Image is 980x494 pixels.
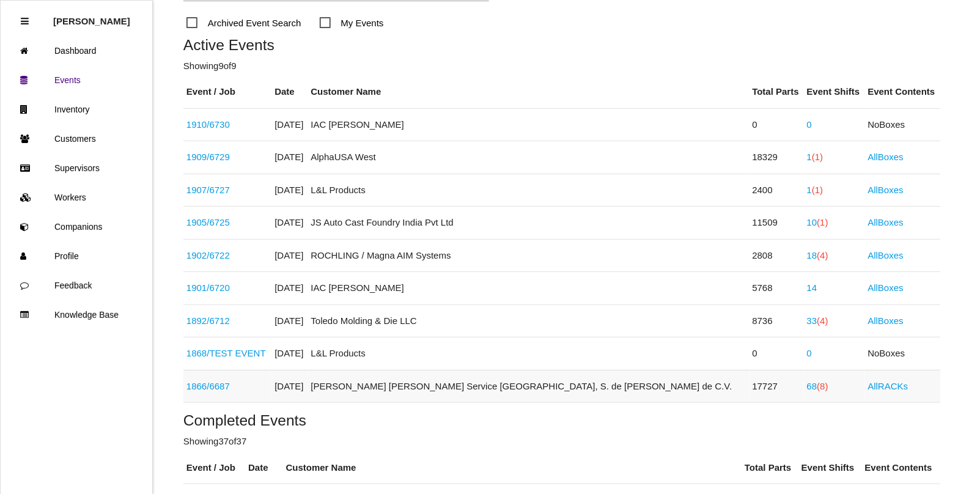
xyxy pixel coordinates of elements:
a: 1892/6712 [186,315,230,326]
a: 10(1) [807,217,828,227]
a: AllBoxes [868,282,904,293]
td: 8736 [750,304,804,337]
a: 1909/6729 [186,152,230,162]
td: 2400 [750,174,804,207]
div: 8203J2B [186,118,268,132]
td: 0 [750,108,804,141]
div: 68425775AD [186,249,268,263]
th: Event Contents [865,76,941,108]
div: PJ6B S045A76 AG3JA6 [186,281,268,295]
h5: Completed Events [183,412,941,429]
h5: Active Events [183,37,941,53]
td: [DATE] [271,239,308,272]
a: 0 [807,119,812,130]
td: L&L Products [308,337,750,370]
a: 0 [807,348,812,358]
a: 33(4) [807,315,828,326]
span: (1) [817,217,828,227]
td: 17727 [750,370,804,403]
th: Customer Name [308,76,750,108]
a: 1901/6720 [186,282,230,293]
td: AlphaUSA West [308,141,750,174]
span: (8) [817,381,828,391]
a: Customers [1,124,152,153]
a: Supervisors [1,153,152,183]
th: Event / Job [183,452,245,484]
p: Rosie Blandino [53,7,130,26]
th: Event Shifts [804,76,865,108]
th: Customer Name [283,452,742,484]
td: [DATE] [271,207,308,240]
span: My Events [320,15,384,31]
a: Profile [1,241,152,271]
td: [DATE] [271,141,308,174]
span: (4) [817,250,828,260]
a: 18(4) [807,250,828,260]
a: 1907/6727 [186,185,230,195]
th: Total Parts [750,76,804,108]
td: 11509 [750,207,804,240]
td: 18329 [750,141,804,174]
p: Showing 37 of 37 [183,435,941,449]
span: Archived Event Search [186,15,301,31]
a: 1(1) [807,152,823,162]
a: Feedback [1,271,152,300]
td: [DATE] [271,272,308,305]
td: [DATE] [271,174,308,207]
a: 68(8) [807,381,828,391]
th: Date [271,76,308,108]
td: [PERSON_NAME] [PERSON_NAME] Service [GEOGRAPHIC_DATA], S. de [PERSON_NAME] de C.V. [308,370,750,403]
td: [DATE] [271,108,308,141]
div: LJ6B S279D81 AA (45063) [186,183,268,197]
a: 1(1) [807,185,823,195]
a: AllRACKs [868,381,908,391]
th: Event Shifts [798,452,862,484]
div: 10301666 [186,216,268,230]
td: 5768 [750,272,804,305]
td: L&L Products [308,174,750,207]
a: Inventory [1,95,152,124]
th: Event Contents [862,452,941,484]
a: Knowledge Base [1,300,152,330]
td: ROCHLING / Magna AIM Systems [308,239,750,272]
td: IAC [PERSON_NAME] [308,272,750,305]
td: No Boxes [865,337,941,370]
span: (1) [812,185,823,195]
td: [DATE] [271,370,308,403]
a: AllBoxes [868,152,904,162]
div: 68427781AA; 68340793AA [186,314,268,328]
div: Close [21,7,29,36]
a: 1868/TEST EVENT [186,348,266,358]
a: AllBoxes [868,250,904,260]
a: Companions [1,212,152,241]
div: 68546289AB (@ Magna AIM) [186,380,268,394]
a: 1905/6725 [186,217,230,227]
th: Date [245,452,282,484]
a: Events [1,65,152,95]
td: JS Auto Cast Foundry India Pvt Ltd [308,207,750,240]
a: 1866/6687 [186,381,230,391]
a: AllBoxes [868,185,904,195]
td: 2808 [750,239,804,272]
td: IAC [PERSON_NAME] [308,108,750,141]
td: 0 [750,337,804,370]
a: AllBoxes [868,217,904,227]
td: Toledo Molding & Die LLC [308,304,750,337]
a: 1902/6722 [186,250,230,260]
p: Showing 9 of 9 [183,59,941,73]
div: TEST EVENT [186,347,268,361]
a: Dashboard [1,36,152,65]
th: Event / Job [183,76,271,108]
a: AllBoxes [868,315,904,326]
td: [DATE] [271,337,308,370]
td: No Boxes [865,108,941,141]
a: 1910/6730 [186,119,230,130]
a: Workers [1,183,152,212]
div: S2066-00 [186,150,268,164]
span: (4) [817,315,828,326]
td: [DATE] [271,304,308,337]
th: Total Parts [742,452,798,484]
span: (1) [812,152,823,162]
a: 14 [807,282,817,293]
